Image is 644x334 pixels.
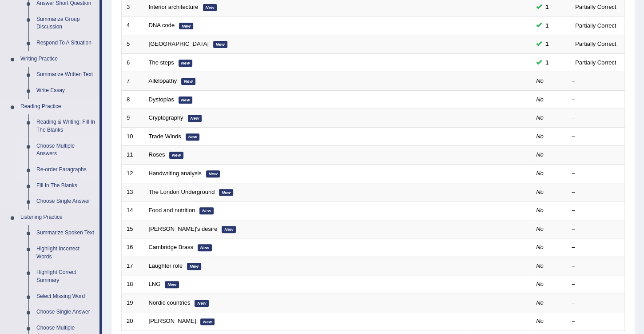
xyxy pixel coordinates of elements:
a: Write Essay [32,83,99,99]
a: Summarize Group Discussion [32,12,99,35]
td: 16 [122,238,144,257]
em: New [200,318,215,326]
a: DNA code [149,22,175,28]
em: New [188,115,202,122]
td: 13 [122,183,144,201]
div: – [572,206,620,215]
span: You can still take this question [542,58,552,67]
em: No [536,207,544,213]
td: 10 [122,127,144,146]
a: Respond To A Situation [32,35,99,51]
a: Handwriting analysis [149,170,202,177]
div: Partially Correct [572,58,620,67]
em: New [219,189,233,196]
td: 15 [122,220,144,238]
a: Cryptography [149,114,183,121]
em: No [536,77,544,84]
div: – [572,169,620,178]
em: No [536,299,544,306]
td: 14 [122,201,144,220]
em: No [536,318,544,324]
a: Roses [149,151,165,158]
div: – [572,280,620,289]
a: Fill In The Blanks [32,178,99,194]
td: 17 [122,257,144,275]
a: [PERSON_NAME]'s desire [149,225,218,232]
span: You can still take this question [542,2,552,12]
a: Reading Practice [16,99,99,115]
em: No [536,262,544,269]
em: New [195,300,209,307]
a: Select Missing Word [32,289,99,305]
em: New [206,170,220,177]
div: Partially Correct [572,21,620,30]
a: Summarize Written Text [32,67,99,83]
a: The steps [149,59,174,66]
em: New [199,207,214,214]
em: No [536,114,544,121]
a: Listening Practice [16,209,99,225]
td: 19 [122,294,144,312]
a: Cambridge Brass [149,244,193,250]
em: New [179,60,193,67]
em: No [536,133,544,140]
em: New [203,4,217,11]
td: 5 [122,35,144,54]
a: The London Underground [149,189,215,195]
td: 4 [122,16,144,35]
em: New [165,281,179,288]
a: Re-order Paragraphs [32,162,99,178]
a: Choose Single Answer [32,304,99,320]
a: Summarize Spoken Text [32,225,99,241]
div: – [572,317,620,326]
em: No [536,189,544,195]
em: No [536,170,544,177]
a: [GEOGRAPHIC_DATA] [149,40,209,47]
div: Partially Correct [572,39,620,48]
a: Choose Multiple Answers [32,138,99,162]
em: No [536,151,544,158]
div: – [572,133,620,141]
em: New [186,133,200,141]
div: – [572,96,620,104]
a: Highlight Correct Summary [32,265,99,288]
em: New [181,78,195,85]
a: Writing Practice [16,51,99,67]
em: No [536,225,544,232]
em: No [536,96,544,103]
td: 6 [122,53,144,72]
em: No [536,244,544,250]
a: Highlight Incorrect Words [32,241,99,265]
a: [PERSON_NAME] [149,318,196,324]
span: You can still take this question [542,21,552,30]
a: Trade Winds [149,133,181,140]
a: Interior architecture [149,4,199,10]
a: Nordic countries [149,299,191,306]
a: Allelopathy [149,77,177,84]
em: New [179,23,193,30]
div: – [572,262,620,270]
div: – [572,188,620,197]
div: – [572,151,620,159]
td: 7 [122,72,144,91]
em: No [536,281,544,287]
td: 11 [122,146,144,165]
em: New [179,97,193,104]
em: New [198,244,212,251]
a: Dystopias [149,96,174,103]
td: 8 [122,90,144,109]
em: New [187,263,201,270]
a: Food and nutrition [149,207,195,213]
td: 12 [122,164,144,183]
td: 9 [122,109,144,128]
a: Reading & Writing: Fill In The Blanks [32,114,99,138]
em: New [213,41,227,48]
a: Choose Single Answer [32,193,99,209]
em: New [169,152,183,159]
td: 20 [122,312,144,331]
div: Partially Correct [572,2,620,12]
div: – [572,225,620,233]
div: – [572,114,620,122]
span: You can still take this question [542,39,552,48]
div: – [572,77,620,85]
